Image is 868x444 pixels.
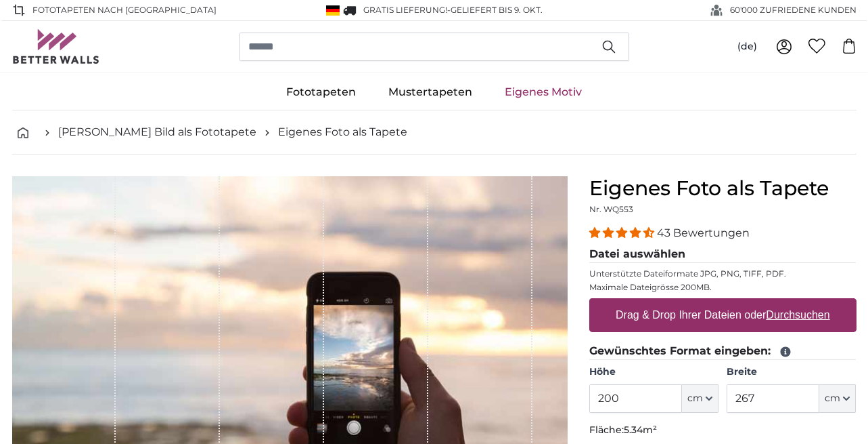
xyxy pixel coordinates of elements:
[589,226,657,239] span: 4.40 stars
[589,176,856,201] h1: Eigenes Foto als Tapete
[363,5,447,15] span: GRATIS Lieferung!
[682,384,718,413] button: cm
[589,282,856,293] p: Maximale Dateigrösse 200MB.
[589,365,718,379] label: Höhe
[766,309,829,321] u: Durchsuchen
[819,384,856,413] button: cm
[32,4,216,16] span: Fototapeten nach [GEOGRAPHIC_DATA]
[727,35,768,59] button: (de)
[727,365,856,379] label: Breite
[589,204,633,214] span: Nr. WQ553
[447,5,543,15] span: -
[624,424,657,436] span: 5.34m²
[589,424,856,437] p: Fläche:
[687,392,703,405] span: cm
[657,226,750,239] span: 43 Bewertungen
[488,75,598,110] a: Eigenes Motiv
[451,5,543,15] span: Geliefert bis 9. Okt.
[278,124,407,140] a: Eigenes Foto als Tapete
[58,124,256,140] a: [PERSON_NAME] Bild als Fototapete
[825,392,840,405] span: cm
[270,75,372,110] a: Fototapeten
[730,4,856,16] span: 60'000 ZUFRIEDENE KUNDEN
[326,5,340,16] img: Deutschland
[589,246,856,263] legend: Datei auswählen
[610,302,836,329] label: Drag & Drop Ihrer Dateien oder
[12,110,856,155] nav: breadcrumbs
[12,29,100,64] img: Betterwalls
[589,268,856,279] p: Unterstützte Dateiformate JPG, PNG, TIFF, PDF.
[589,343,856,360] legend: Gewünschtes Format eingeben:
[372,75,488,110] a: Mustertapeten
